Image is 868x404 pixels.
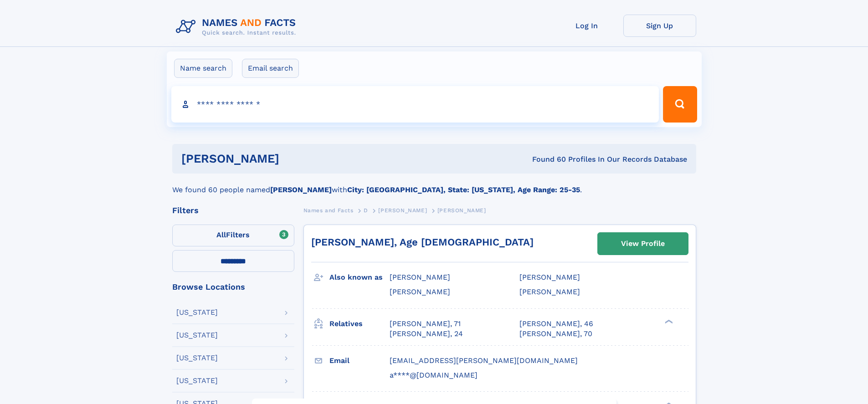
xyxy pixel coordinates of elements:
[390,356,578,365] span: [EMAIL_ADDRESS][PERSON_NAME][DOMAIN_NAME]
[390,287,450,296] span: [PERSON_NAME]
[172,206,294,215] div: Filters
[519,287,580,296] span: [PERSON_NAME]
[181,153,406,164] h1: [PERSON_NAME]
[364,205,368,216] a: D
[621,233,665,254] div: View Profile
[329,353,390,368] h3: Email
[176,377,218,384] div: [US_STATE]
[216,230,226,239] span: All
[550,15,623,37] a: Log In
[663,86,697,123] button: Search Button
[390,329,463,339] a: [PERSON_NAME], 24
[329,270,390,285] h3: Also known as
[519,273,580,281] span: [PERSON_NAME]
[347,185,580,194] b: City: [GEOGRAPHIC_DATA], State: [US_STATE], Age Range: 25-35
[390,319,461,329] a: [PERSON_NAME], 71
[623,15,696,37] a: Sign Up
[172,225,294,246] label: Filters
[303,205,354,216] a: Names and Facts
[176,309,218,316] div: [US_STATE]
[176,332,218,339] div: [US_STATE]
[270,185,332,194] b: [PERSON_NAME]
[390,273,450,281] span: [PERSON_NAME]
[176,354,218,362] div: [US_STATE]
[406,154,687,164] div: Found 60 Profiles In Our Records Database
[519,319,593,329] a: [PERSON_NAME], 46
[172,283,294,291] div: Browse Locations
[329,316,390,332] h3: Relatives
[378,205,427,216] a: [PERSON_NAME]
[663,318,673,324] div: ❯
[311,236,534,248] a: [PERSON_NAME], Age [DEMOGRAPHIC_DATA]
[172,174,696,195] div: We found 60 people named with .
[598,233,688,255] a: View Profile
[378,207,427,214] span: [PERSON_NAME]
[172,15,303,39] img: Logo Names and Facts
[171,86,659,123] input: search input
[519,329,592,339] a: [PERSON_NAME], 70
[242,59,299,78] label: Email search
[437,207,486,214] span: [PERSON_NAME]
[174,59,232,78] label: Name search
[364,207,368,214] span: D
